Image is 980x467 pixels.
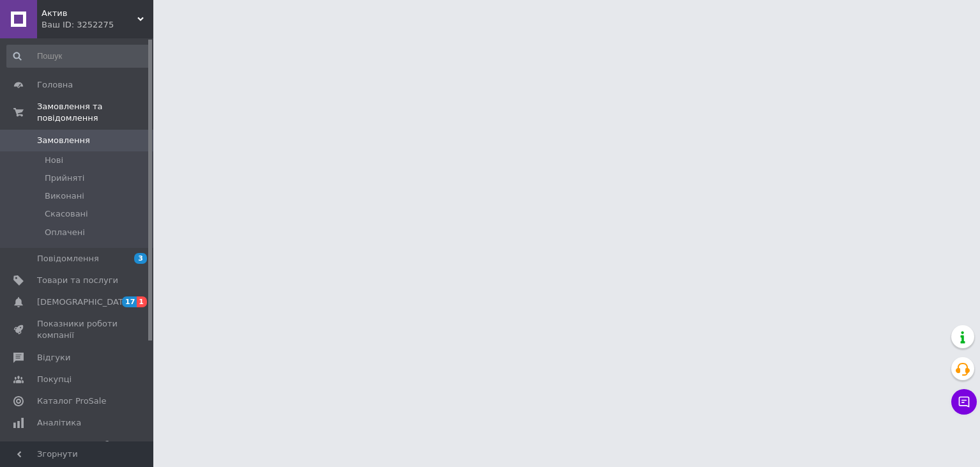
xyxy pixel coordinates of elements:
[37,374,72,385] span: Покупці
[45,155,63,166] span: Нові
[951,389,977,415] button: Чат з покупцем
[37,352,70,364] span: Відгуки
[37,395,106,407] span: Каталог ProSale
[137,296,147,307] span: 1
[37,296,132,308] span: [DEMOGRAPHIC_DATA]
[37,253,99,264] span: Повідомлення
[37,101,153,124] span: Замовлення та повідомлення
[45,208,88,220] span: Скасовані
[134,253,147,264] span: 3
[45,172,84,184] span: Прийняті
[37,275,118,286] span: Товари та послуги
[45,190,84,202] span: Виконані
[42,19,153,31] div: Ваш ID: 3252275
[37,135,90,146] span: Замовлення
[122,296,137,307] span: 17
[45,227,85,238] span: Оплачені
[37,417,81,429] span: Аналітика
[42,8,137,19] span: Актив
[37,318,118,341] span: Показники роботи компанії
[37,439,118,462] span: Інструменти веб-майстра та SEO
[37,79,73,91] span: Головна
[6,45,151,68] input: Пошук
